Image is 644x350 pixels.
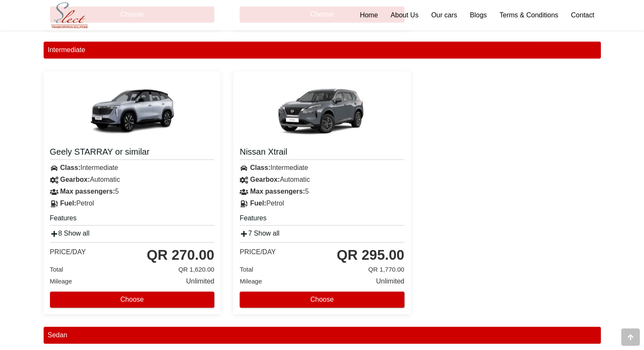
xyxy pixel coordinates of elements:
div: Petrol [44,197,221,209]
strong: Max passengers: [60,188,115,195]
h5: Features [240,214,404,225]
div: QR 270.00 [147,247,215,264]
span: Unlimited [376,275,404,287]
strong: Class: [60,164,80,171]
span: QR 1,770.00 [368,264,404,275]
div: Automatic [44,174,221,186]
span: Mileage [50,278,72,285]
div: Price/day [240,248,276,256]
img: Nissan Xtrail [271,78,373,141]
div: Automatic [233,174,411,186]
div: Price/day [50,248,86,256]
span: Total [240,266,253,273]
div: Go to top [621,328,640,346]
a: Nissan Xtrail [240,146,404,160]
span: Total [50,266,64,273]
button: Choose [240,292,404,308]
div: QR 295.00 [337,247,404,264]
div: 5 [233,186,411,197]
div: Intermediate [233,162,411,174]
strong: Class: [250,164,271,171]
div: Petrol [233,197,411,209]
img: Geely STARRAY or similar [81,78,183,141]
strong: Gearbox: [60,176,90,183]
img: Select Rent a Car [46,1,93,30]
strong: Gearbox: [250,176,280,183]
span: QR 1,620.00 [178,264,214,275]
strong: Fuel: [60,200,76,207]
div: Sedan [44,327,601,344]
a: Geely STARRAY or similar [50,146,215,160]
div: Intermediate [44,42,601,58]
h5: Features [50,214,215,225]
span: Unlimited [186,275,214,287]
strong: Fuel: [250,200,266,207]
a: 8 Show all [50,230,90,237]
button: Choose [50,292,215,308]
div: 5 [44,186,221,197]
span: Mileage [240,278,262,285]
a: 7 Show all [240,230,279,237]
div: Intermediate [44,162,221,174]
strong: Max passengers: [250,188,305,195]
